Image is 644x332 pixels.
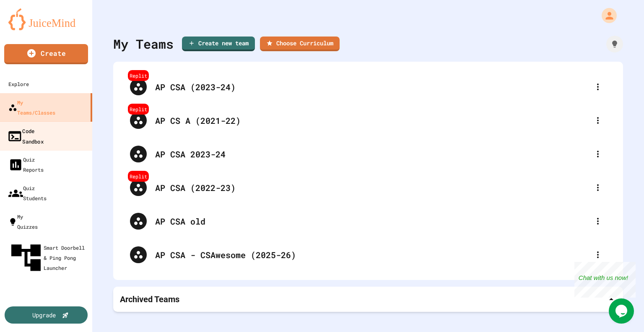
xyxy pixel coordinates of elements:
div: Replit [128,171,149,182]
iframe: chat widget [609,298,636,324]
a: Create [4,44,88,64]
div: Explore [8,79,29,89]
div: Upgrade [32,311,56,319]
div: AP CSA 2023-24 [122,137,615,171]
div: My Account [593,6,619,25]
div: Replit [128,70,149,81]
div: AP CSA 2023-24 [155,148,589,160]
div: AP CSA - CSAwesome (2025-26) [155,248,589,261]
a: Create new team [182,37,255,51]
div: AP CSA - CSAwesome (2025-26) [122,238,615,272]
iframe: chat widget [574,262,636,298]
div: My Teams/Classes [8,97,55,118]
div: Code Sandbox [7,125,44,146]
div: Smart Doorbell & Ping Pong Launcher [8,240,89,275]
div: My Quizzes [8,212,38,232]
p: Archived Teams [120,293,179,305]
div: AP CSA (2023-24) [155,81,589,93]
div: AP CS A (2021-22) [155,114,589,127]
div: Replit [128,104,149,115]
div: My Teams [113,34,174,53]
a: Choose Curriculum [260,37,340,51]
div: ReplitAP CSA (2023-24) [122,70,615,104]
div: AP CSA old [122,204,615,238]
div: AP CSA (2022-23) [155,181,589,194]
div: Quiz Students [8,183,47,203]
div: ReplitAP CSA (2022-23) [122,171,615,204]
div: Quiz Reports [8,154,44,175]
div: How it works [606,36,623,52]
div: AP CSA old [155,215,589,227]
div: ReplitAP CS A (2021-22) [122,104,615,137]
img: logo-orange.svg [8,8,84,30]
